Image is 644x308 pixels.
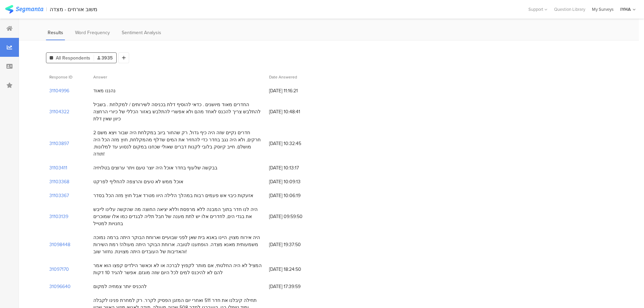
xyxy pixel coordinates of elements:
[49,108,69,115] section: 31104322
[93,206,262,227] div: היה לנו חדר בתוך המבנה ללא מרפסת וללא יציאה החוצה מה שהקשה עלינו לייבש את בגדי הים, לחדרים אלו יש...
[49,87,69,94] section: 31104996
[269,108,323,115] span: [DATE] 10:48:41
[49,74,72,80] span: Response ID
[93,262,262,276] div: המציל לא היה החלטתי, אם מותר לקפוץ לברכה או לא וכאשר הילדים קפצו הוא אמר להם לא להיכנס למים לכל ה...
[269,266,323,273] span: [DATE] 18:24:50
[269,213,323,220] span: [DATE] 09:59:50
[93,129,262,158] div: חדרים נקיים שזה היה כיף גדול, רק שהחור ביוב במקלחת היה שבור ויצא משם 2 חרקים, ולא היה נגב בחדר כד...
[93,164,217,171] div: בבקשה שלעוף בחדר אוכל היה יוצר טעם ויתר ערוצים בטלויזיה
[269,283,323,290] span: [DATE] 17:39:59
[269,140,323,147] span: [DATE] 10:32:45
[269,192,323,199] span: [DATE] 10:06:19
[551,6,589,13] a: Question Library
[269,87,323,94] span: [DATE] 11:16:21
[56,54,90,62] span: All Respondents
[5,5,43,14] img: segmanta logo
[49,266,69,273] section: 31097170
[620,6,631,13] div: IYHA
[49,213,68,220] section: 31103139
[49,178,69,185] section: 31103368
[49,241,70,248] section: 31098448
[93,178,183,185] div: אוכל ממש לא טעים והרצפה להחליף לפרקט
[269,178,323,185] span: [DATE] 10:09:13
[93,87,116,94] div: נהננו מאוד
[93,192,253,199] div: אזעקות כיבוי אש פעמים רבות במהלך הלילה היוו מטרד אבל חוץ מזה הכל בסדר
[93,234,262,255] div: היה אירוח מצוין. היינו באנא בית שאן לפני שבועיים וארוחת הבוקר היתה ברמה נמוכה משמעותית מאנא מצדה....
[269,164,323,171] span: [DATE] 10:13:17
[49,192,69,199] section: 31103367
[49,164,67,171] section: 31103411
[46,5,47,13] div: |
[93,283,147,290] div: להכניס יותר צמחיה למקום
[75,29,110,36] span: Word Frequency
[50,6,97,13] div: משוב אורחים - מצדה
[93,74,107,80] span: Answer
[269,241,323,248] span: [DATE] 19:37:50
[589,6,617,13] a: My Surveys
[93,101,262,122] div: החדרים מאוד מיושנים . כדאי להוסיף דלת בכניסה לשירותים / למקלחת . בשביל להתלבש צריך להכנס לאחד מהם...
[48,29,63,36] span: Results
[122,29,161,36] span: Sentiment Analysis
[528,4,547,15] div: Support
[97,54,113,62] span: 3935
[49,140,69,147] section: 31103897
[49,283,71,290] section: 31096640
[269,74,297,80] span: Date Answered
